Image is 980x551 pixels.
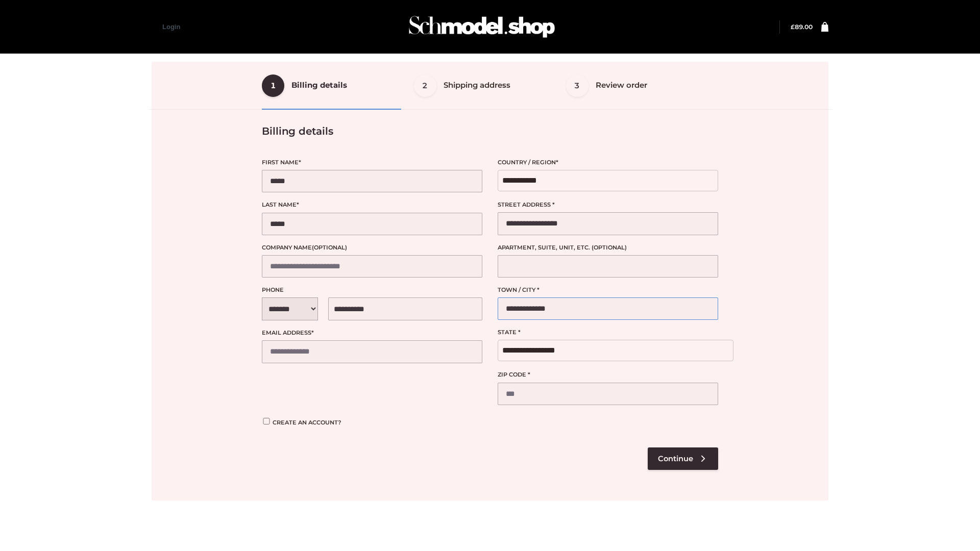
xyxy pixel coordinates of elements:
a: £89.00 [791,23,813,31]
bdi: 89.00 [791,23,813,31]
span: £ [791,23,795,31]
img: Schmodel Admin 964 [405,7,558,47]
a: Login [162,23,180,31]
